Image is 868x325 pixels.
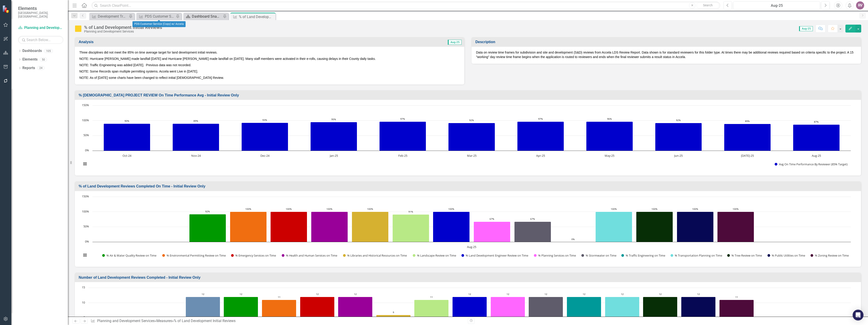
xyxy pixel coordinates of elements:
[812,154,821,158] text: Aug-25
[82,209,89,213] text: 100%
[676,119,681,122] text: 92%
[571,238,575,241] text: 0%
[354,292,357,296] text: 12
[125,119,129,122] text: 90%
[724,124,771,151] path: Jul-25, 89. Avg On Time Performance By Reviewer (85% Target).
[793,125,840,151] path: Aug-25, 86.92857143. Avg On Time Performance By Reviewer (85% Target).
[596,212,632,242] path: Aug-25, 100. % Transportation Planning on Time.
[189,214,226,242] path: Aug-25, 92. % Air & Water Quality Review on Time.
[22,48,42,54] a: Dashboards
[230,212,267,242] g: % Environmental Permitting Review on Time, bar series 2 of 14 with 1 bar.
[18,25,63,30] a: Planning and Development Services
[733,1,820,9] button: Aug-25
[82,194,89,198] text: 150%
[75,25,82,32] img: Caution
[271,212,307,242] path: Aug-25, 100. % Emergency Services on Time.
[79,68,460,75] p: NOTE: Some Records span multiple permitting systems. Accela went Live in [DATE].
[507,292,509,296] text: 12
[677,212,714,242] g: % Public Utilities on Time, bar series 13 of 14 with 1 bar.
[696,2,719,9] button: Search
[230,212,267,242] path: Aug-25, 100. % Environmental Permitting Review on Time.
[85,148,89,152] text: 0%
[799,26,813,31] span: Aug-25
[137,14,175,19] a: PDS Customer Service (Copy) w/ Accela
[98,14,128,19] div: Development Trends
[82,118,89,122] text: 100%
[156,319,172,323] a: Measures
[282,253,338,257] button: Show % Health and Human Services on Time
[536,154,545,158] text: Apr-25
[703,3,713,7] span: Search
[192,14,222,19] div: Dashboard Snapshot
[393,214,429,242] path: Aug-25, 91. % Landscape Review on Time.
[733,207,738,210] text: 100%
[22,65,35,71] a: Reports
[545,292,547,296] text: 12
[162,253,226,257] button: Show % Environmental Permitting Review on Time
[240,292,242,296] text: 12
[408,210,413,213] text: 91%
[91,318,465,324] div: » »
[596,212,632,242] g: % Transportation Planning on Time, bar series 11 of 14 with 1 bar.
[352,212,389,242] path: Aug-25, 100. % Libraries and Historical Resources on Time.
[741,154,754,158] text: [DATE]-25
[583,292,585,296] text: 12
[468,292,471,296] text: 12
[83,133,89,137] text: 50%
[621,253,666,257] button: Show % Traffic Engineering on Time
[343,253,408,257] button: Show % Libraries and Historical Resources on Time
[775,162,849,166] button: Show Avg On Time Performance By Reviewer (85% Target)
[605,154,614,158] text: May-25
[231,253,277,257] button: Show % Emergency Services on Time
[145,14,175,19] div: PDS Customer Service (Copy) w/ Accela
[189,214,226,242] g: % Air & Water Quality Review on Time, bar series 1 of 14 with 1 bar.
[735,3,818,8] div: Aug-25
[326,207,332,210] text: 100%
[84,30,162,33] div: Planning and Development Services
[79,194,853,262] svg: Interactive chart
[514,222,551,242] path: Aug-25, 67. % Stormwater on Time.
[242,123,288,151] path: Dec-24, 93. Avg On Time Performance By Reviewer (85% Target).
[514,222,551,242] g: % Stormwater on Time, bar series 9 of 14 with 1 bar.
[856,1,864,9] button: RV
[79,103,856,171] div: Chart. Highcharts interactive chart.
[311,212,348,242] g: % Health and Human Services on Time, bar series 4 of 14 with 1 bar.
[193,119,198,122] text: 89%
[380,122,426,151] path: Feb-25, 96.5. Avg On Time Performance By Reviewer (85% Target).
[79,75,460,80] p: NOTE: As of [DATE] some charts have been changed to reflect initial [DEMOGRAPHIC_DATA] Review.
[271,212,307,242] g: % Emergency Services on Time, bar series 3 of 14 with 1 bar.
[202,292,204,296] text: 12
[393,214,429,242] g: % Landscape Review on Time, bar series 6 of 14 with 1 bar.
[474,222,510,242] g: % Planning Services on Time, bar series 8 of 14 with 1 bar.
[22,57,38,62] a: Elements
[79,40,275,44] h3: Analysis
[352,212,389,242] g: % Libraries and Historical Resources on Time, bar series 5 of 14 with 1 bar.
[607,117,612,120] text: 96%
[102,253,157,257] button: Show % Air & Water Quality Review on Time
[433,212,470,242] g: % Land Development Engineer Review on Time, bar series 7 of 14 with 1 bar.
[132,21,186,27] div: PDS Customer Service (Copy) w/ Accela
[651,207,657,210] text: 100%
[476,51,854,59] span: Data on review time frames for subdivision and site and development (S&D) reviews from Accela LDS...
[581,253,616,257] button: Show % Stormwater on Time
[239,14,274,20] div: % of Land Development Initial Reviews
[18,6,63,11] span: Elements
[79,56,460,62] p: NOTE: Hurricane [PERSON_NAME] made landfall [DATE] and Hurricane [PERSON_NAME] made landfall on [...
[534,253,576,257] button: Show % Planning Services on Time
[173,124,219,151] path: Nov-24, 89.28571429. Avg On Time Performance By Reviewer (85% Target).
[469,119,474,122] text: 92%
[311,212,348,242] path: Aug-25, 100. % Health and Human Services on Time.
[262,118,267,122] text: 93%
[430,295,433,299] text: 11
[677,212,714,242] path: Aug-25, 100. % Public Utilities on Time.
[467,154,476,158] text: Mar-25
[517,122,564,151] path: Apr-25, 96.57142857. Avg On Time Performance By Reviewer (85% Target).
[697,292,700,296] text: 12
[184,14,222,19] a: Dashboard Snapshot
[611,207,617,210] text: 100%
[104,124,150,151] path: Oct-24, 89.5. Avg On Time Performance By Reviewer (85% Target).
[82,252,88,258] button: View chart menu, Chart
[205,210,210,213] text: 92%
[448,123,495,151] path: Mar-25, 91.64285714. Avg On Time Performance By Reviewer (85% Target).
